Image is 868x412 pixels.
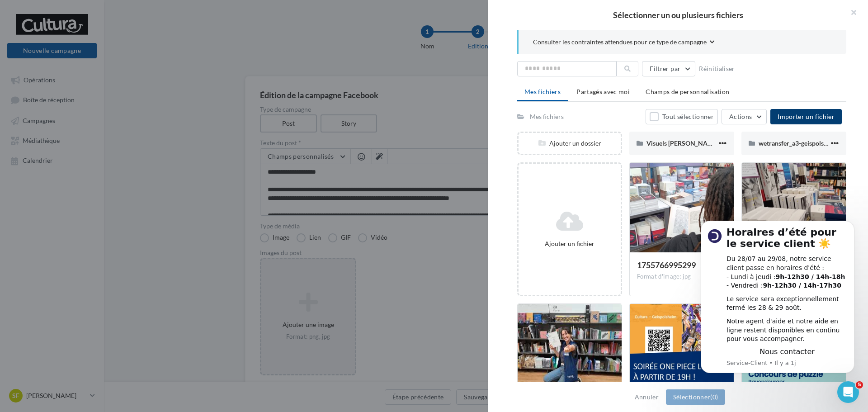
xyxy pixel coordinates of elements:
[637,273,726,281] div: Format d'image: jpg
[710,393,718,401] span: (0)
[533,38,707,47] span: Consulter les contraintes attendues pour ce type de campagne
[687,207,868,388] iframe: Intercom notifications message
[646,139,719,147] span: Visuels [PERSON_NAME]
[524,88,561,95] span: Mes fichiers
[856,381,863,388] span: 5
[722,109,767,124] button: Actions
[770,109,842,124] button: Importer un fichier
[646,88,729,95] span: Champs de personnalisation
[519,139,621,148] div: Ajouter un dossier
[646,109,718,124] button: Tout sélectionner
[666,389,725,405] button: Sélectionner(0)
[637,260,696,270] span: 1755766995299
[642,61,695,76] button: Filtrer par
[503,11,854,19] h2: Sélectionner un ou plusieurs fichiers
[695,63,739,74] button: Réinitialiser
[530,112,564,121] div: Mes fichiers
[837,381,859,403] iframe: Intercom live chat
[576,88,630,95] span: Partagés avec moi
[778,113,835,120] span: Importer un fichier
[729,113,752,120] span: Actions
[522,239,617,248] div: Ajouter un fichier
[631,392,662,403] button: Annuler
[533,37,715,48] button: Consulter les contraintes attendues pour ce type de campagne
